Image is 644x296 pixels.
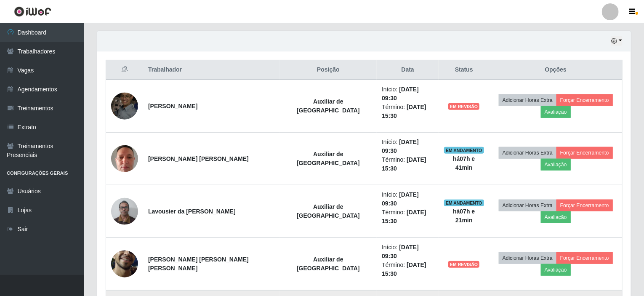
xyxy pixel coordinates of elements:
li: Início: [382,243,434,261]
strong: [PERSON_NAME] [PERSON_NAME] [148,155,249,162]
time: [DATE] 09:30 [382,139,419,154]
th: Trabalhador [143,60,280,80]
strong: Auxiliar de [GEOGRAPHIC_DATA] [297,203,360,219]
button: Avaliação [541,264,571,276]
th: Data [377,60,439,80]
strong: Auxiliar de [GEOGRAPHIC_DATA] [297,98,360,114]
button: Forçar Encerramento [556,94,613,106]
li: Início: [382,190,434,208]
li: Início: [382,138,434,155]
button: Adicionar Horas Extra [499,252,556,264]
img: 1755034904390.jpeg [111,234,138,294]
li: Término: [382,103,434,120]
button: Adicionar Horas Extra [499,200,556,211]
button: Avaliação [541,106,571,118]
button: Forçar Encerramento [556,147,613,159]
li: Término: [382,208,434,226]
li: Término: [382,155,434,173]
button: Forçar Encerramento [556,252,613,264]
span: EM REVISÃO [448,261,479,268]
button: Avaliação [541,159,571,171]
strong: Lavousier da [PERSON_NAME] [148,208,236,215]
strong: Auxiliar de [GEOGRAPHIC_DATA] [297,256,360,272]
li: Término: [382,261,434,278]
th: Opções [489,60,622,80]
strong: há 07 h e 41 min [453,155,475,171]
strong: [PERSON_NAME] [148,103,197,109]
button: Avaliação [541,211,571,223]
strong: Auxiliar de [GEOGRAPHIC_DATA] [297,151,360,166]
li: Início: [382,85,434,103]
button: Forçar Encerramento [556,200,613,211]
time: [DATE] 09:30 [382,244,419,259]
span: EM ANDAMENTO [444,200,484,206]
strong: [PERSON_NAME] [PERSON_NAME] [PERSON_NAME] [148,256,249,272]
img: 1740505535016.jpeg [111,141,138,176]
time: [DATE] 09:30 [382,86,419,101]
img: 1655477118165.jpeg [111,88,138,124]
time: [DATE] 09:30 [382,191,419,207]
th: Status [439,60,489,80]
img: CoreUI Logo [14,6,51,17]
strong: há 07 h e 21 min [453,208,475,224]
span: EM REVISÃO [448,103,479,110]
span: EM ANDAMENTO [444,147,484,154]
img: 1746326143997.jpeg [111,193,138,229]
button: Adicionar Horas Extra [499,94,556,106]
th: Posição [280,60,377,80]
button: Adicionar Horas Extra [499,147,556,159]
